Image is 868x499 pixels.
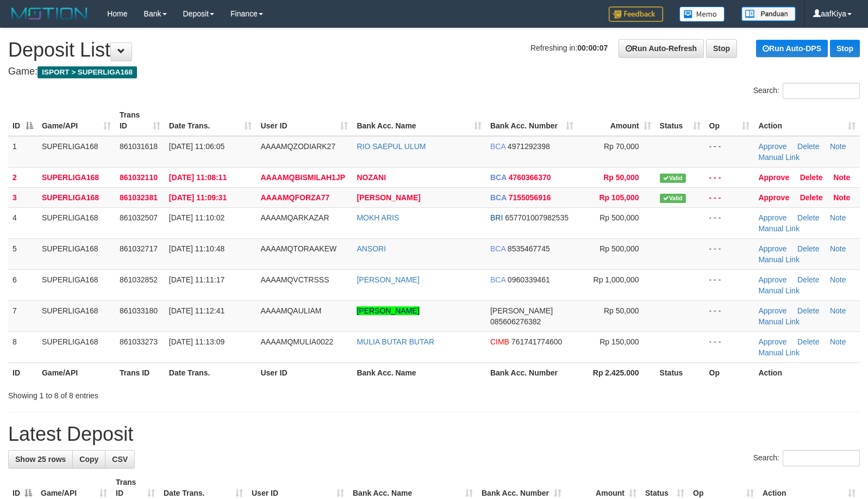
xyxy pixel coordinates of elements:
[260,142,335,151] span: AAAAMQZODIARK27
[783,83,860,99] input: Search:
[38,167,115,187] td: SUPERLIGA168
[577,44,608,52] strong: 00:00:07
[758,173,789,182] a: Approve
[260,173,345,182] span: AAAAMQBISMILAH1JP
[112,455,128,464] span: CSV
[169,337,224,346] span: [DATE] 11:13:09
[490,193,507,202] span: BCA
[758,348,800,357] a: Manual Link
[797,142,819,151] a: Delete
[38,362,115,383] th: Game/API
[600,213,639,222] span: Rp 500,000
[753,83,860,99] label: Search:
[357,213,399,222] a: MOKH ARIS
[490,173,507,182] span: BCA
[797,244,819,253] a: Delete
[260,244,336,253] span: AAAAMQTORAAKEW
[599,193,639,202] span: Rp 105,000
[8,167,38,187] td: 2
[758,142,786,151] a: Approve
[511,337,562,346] span: Copy 761741774600 to clipboard
[660,194,686,203] span: Valid transaction
[260,337,333,346] span: AAAAMQMULIA0022
[8,300,38,331] td: 7
[120,306,158,315] span: 861033180
[830,244,846,253] a: Note
[705,362,754,383] th: Op
[165,105,257,136] th: Date Trans.: activate to sort column ascending
[490,337,509,346] span: CIMB
[8,423,860,445] h1: Latest Deposit
[38,238,115,269] td: SUPERLIGA168
[8,207,38,238] td: 4
[754,362,860,383] th: Action
[115,105,165,136] th: Trans ID: activate to sort column ascending
[120,213,158,222] span: 861032507
[169,193,227,202] span: [DATE] 11:09:31
[705,167,754,187] td: - - -
[797,337,819,346] a: Delete
[508,142,550,151] span: Copy 4971292398 to clipboard
[169,244,224,253] span: [DATE] 11:10:48
[797,213,819,222] a: Delete
[758,306,786,315] a: Approve
[797,275,819,284] a: Delete
[705,300,754,331] td: - - -
[705,331,754,362] td: - - -
[490,213,503,222] span: BRI
[705,136,754,168] td: - - -
[754,105,860,136] th: Action: activate to sort column ascending
[260,193,329,202] span: AAAAMQFORZA77
[490,275,505,284] span: BCA
[115,362,165,383] th: Trans ID
[8,362,38,383] th: ID
[604,306,639,315] span: Rp 50,000
[38,66,137,78] span: ISPORT > SUPERLIGA168
[594,275,639,284] span: Rp 1,000,000
[600,337,639,346] span: Rp 150,000
[490,306,553,315] span: [PERSON_NAME]
[578,362,655,383] th: Rp 2.425.000
[578,105,655,136] th: Amount: activate to sort column ascending
[830,213,846,222] a: Note
[256,362,352,383] th: User ID
[508,275,550,284] span: Copy 0960339461 to clipboard
[120,337,158,346] span: 861033273
[758,317,800,326] a: Manual Link
[38,187,115,207] td: SUPERLIGA168
[660,174,686,183] span: Valid transaction
[490,142,505,151] span: BCA
[600,244,639,253] span: Rp 500,000
[120,193,158,202] span: 861032381
[79,455,98,464] span: Copy
[256,105,352,136] th: User ID: activate to sort column ascending
[830,40,860,57] a: Stop
[8,187,38,207] td: 3
[705,105,754,136] th: Op: activate to sort column ascending
[38,331,115,362] td: SUPERLIGA168
[797,306,819,315] a: Delete
[357,173,386,182] a: NOZANI
[758,337,786,346] a: Approve
[758,255,800,264] a: Manual Link
[706,39,737,58] a: Stop
[758,153,800,162] a: Manual Link
[833,193,850,202] a: Note
[357,306,419,315] a: [PERSON_NAME]
[357,275,419,284] a: [PERSON_NAME]
[758,275,786,284] a: Approve
[753,450,860,466] label: Search:
[8,5,91,22] img: MOTION_logo.png
[830,142,846,151] a: Note
[260,306,321,315] span: AAAAMQAULIAM
[260,275,329,284] span: AAAAMQVCTRSSS
[830,337,846,346] a: Note
[38,207,115,238] td: SUPERLIGA168
[758,286,800,295] a: Manual Link
[38,300,115,331] td: SUPERLIGA168
[655,105,705,136] th: Status: activate to sort column ascending
[357,244,386,253] a: ANSORI
[357,142,426,151] a: RIO SAEPUL ULUM
[169,213,224,222] span: [DATE] 11:10:02
[169,275,224,284] span: [DATE] 11:11:17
